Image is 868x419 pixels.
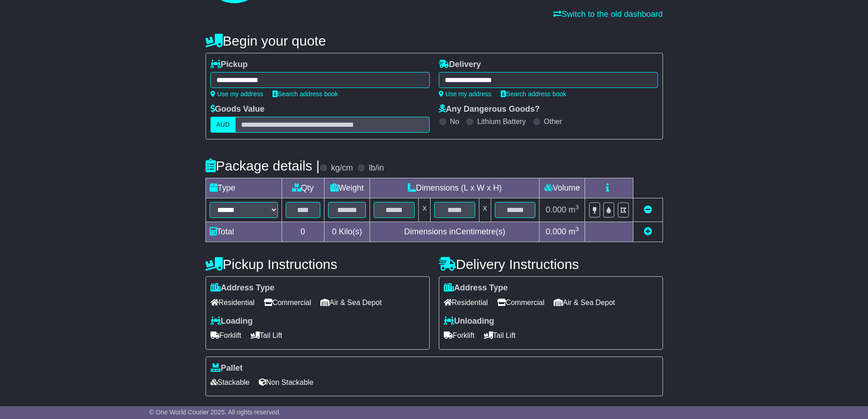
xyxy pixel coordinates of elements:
[282,222,324,242] td: 0
[320,295,382,310] span: Air & Sea Depot
[211,316,253,326] label: Loading
[369,163,384,173] label: lb/in
[575,226,579,233] sup: 3
[259,375,313,389] span: Non Stackable
[211,117,236,133] label: AUD
[439,60,481,70] label: Delivery
[546,227,566,236] span: 0.000
[477,117,526,126] label: Lithium Battery
[282,178,324,198] td: Qty
[575,204,579,211] sup: 3
[211,328,241,342] span: Forklift
[205,222,282,242] td: Total
[324,178,370,198] td: Weight
[484,328,516,342] span: Tail Lift
[444,316,494,326] label: Unloading
[324,222,370,242] td: Kilo(s)
[479,198,491,222] td: x
[569,205,579,214] span: m
[370,178,539,198] td: Dimensions (L x W x H)
[444,295,488,310] span: Residential
[439,257,663,272] h4: Delivery Instructions
[272,90,338,98] a: Search address book
[554,295,615,310] span: Air & Sea Depot
[205,257,430,272] h4: Pickup Instructions
[439,90,492,98] a: Use my address
[211,295,255,310] span: Residential
[205,178,282,198] td: Type
[444,328,475,342] span: Forklift
[644,205,652,214] a: Remove this item
[444,283,508,293] label: Address Type
[419,198,431,222] td: x
[497,295,544,310] span: Commercial
[539,178,585,198] td: Volume
[546,205,566,214] span: 0.000
[439,104,540,114] label: Any Dangerous Goods?
[450,117,459,126] label: No
[211,283,275,293] label: Address Type
[205,158,320,173] h4: Package details |
[569,227,579,236] span: m
[370,222,539,242] td: Dimensions in Centimetre(s)
[211,90,263,98] a: Use my address
[501,90,566,98] a: Search address book
[205,33,663,48] h4: Begin your quote
[149,409,281,416] span: © One World Courier 2025. All rights reserved.
[211,375,250,389] span: Stackable
[264,295,311,310] span: Commercial
[544,117,562,126] label: Other
[553,10,663,19] a: Switch to the old dashboard
[644,227,652,236] a: Add new item
[211,104,265,114] label: Goods Value
[251,328,282,342] span: Tail Lift
[211,363,243,373] label: Pallet
[211,60,248,70] label: Pickup
[331,163,353,173] label: kg/cm
[332,227,336,236] span: 0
